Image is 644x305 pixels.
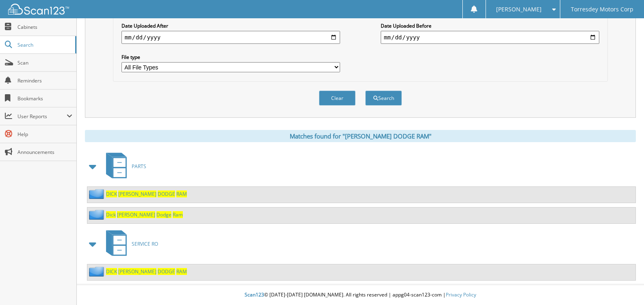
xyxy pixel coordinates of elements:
span: DODGE [158,268,175,275]
a: DICK [PERSON_NAME] DODGE RAM [106,268,187,275]
span: Dick [106,211,116,218]
input: end [381,31,599,44]
span: [PERSON_NAME] [117,211,155,218]
img: scan123-logo-white.svg [8,4,69,15]
span: Announcements [17,149,72,156]
span: DODGE [158,190,175,197]
a: Privacy Policy [446,291,476,298]
label: Date Uploaded Before [381,22,599,29]
span: Torresdey Motors Corp [571,7,633,12]
span: [PERSON_NAME] [118,190,156,197]
iframe: Chat Widget [603,266,644,305]
label: Date Uploaded After [121,22,340,29]
a: Dick [PERSON_NAME] Dodge Ram [106,211,183,218]
img: folder2.png [89,210,106,220]
div: © [DATE]-[DATE] [DOMAIN_NAME]. All rights reserved | appg04-scan123-com | [77,285,644,305]
span: Search [17,41,71,48]
a: SERVICE RO [101,228,158,260]
img: folder2.png [89,266,106,277]
span: Scan123 [245,291,264,298]
span: Dodge [156,211,171,218]
span: Scan [17,59,72,66]
a: DICK [PERSON_NAME] DODGE RAM [106,190,187,197]
div: Matches found for "[PERSON_NAME] DODGE RAM" [85,130,636,142]
button: Clear [319,91,356,106]
span: Cabinets [17,24,72,30]
span: PARTS [132,163,146,170]
span: User Reports [17,113,67,120]
img: folder2.png [89,189,106,199]
label: File type [121,54,340,61]
span: Bookmarks [17,95,72,102]
span: [PERSON_NAME] [118,268,156,275]
span: [PERSON_NAME] [496,7,542,12]
span: RAM [176,190,187,197]
span: DICK [106,190,117,197]
a: PARTS [101,150,146,182]
button: Search [365,91,402,106]
span: RAM [176,268,187,275]
span: Ram [173,211,183,218]
span: Reminders [17,77,72,84]
span: DICK [106,268,117,275]
input: start [121,31,340,44]
span: Help [17,131,72,138]
span: SERVICE RO [132,240,158,247]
